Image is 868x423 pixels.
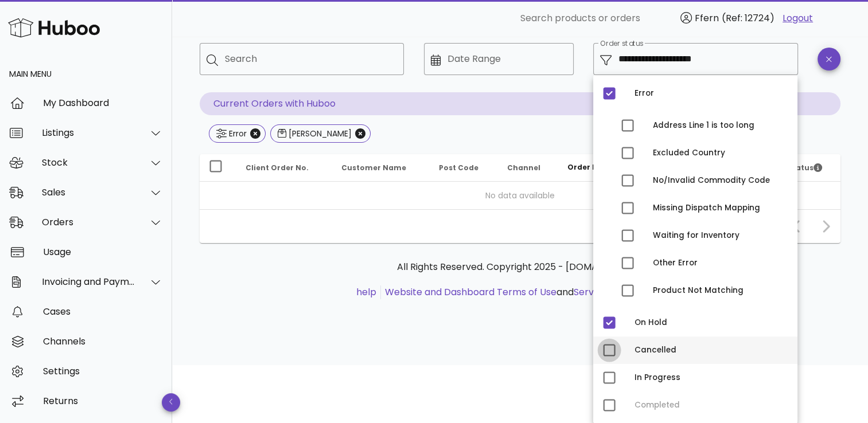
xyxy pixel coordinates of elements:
[8,15,100,40] img: Huboo Logo
[653,148,788,158] div: Excluded Country
[43,246,163,257] div: Usage
[250,128,260,139] button: Close
[355,128,365,139] button: Close
[653,121,788,130] div: Address Line 1 is too long
[236,154,332,182] th: Client Order No.
[653,203,788,213] div: Missing Dispatch Mapping
[635,346,788,355] div: Cancelled
[653,286,788,295] div: Product Not Matching
[635,89,788,98] div: Error
[635,318,788,327] div: On Hold
[439,163,478,173] span: Post Code
[574,285,698,299] a: Service Terms & Conditions
[42,127,135,138] div: Listings
[507,163,540,173] span: Channel
[788,163,822,173] span: Status
[653,176,788,185] div: No/Invalid Commodity Code
[653,258,788,268] div: Other Error
[653,231,788,240] div: Waiting for Inventory
[42,187,135,198] div: Sales
[722,11,774,25] span: (Ref: 12724)
[341,163,406,173] span: Customer Name
[430,154,498,182] th: Post Code
[43,366,163,377] div: Settings
[209,260,831,274] p: All Rights Reserved. Copyright 2025 - [DOMAIN_NAME]
[43,336,163,347] div: Channels
[635,373,788,382] div: In Progress
[43,306,163,317] div: Cases
[200,92,840,115] p: Current Orders with Huboo
[695,11,719,25] span: Ffern
[497,154,558,182] th: Channel
[567,162,611,172] span: Order Date
[600,40,643,48] label: Order status
[246,163,309,173] span: Client Order No.
[356,285,376,299] a: help
[385,285,556,299] a: Website and Dashboard Terms of Use
[783,11,813,25] a: Logout
[43,97,163,108] div: My Dashboard
[332,154,430,182] th: Customer Name
[42,157,135,168] div: Stock
[42,217,135,228] div: Orders
[42,276,135,287] div: Invoicing and Payments
[779,154,840,182] th: Status
[286,128,352,139] div: [PERSON_NAME]
[43,395,163,406] div: Returns
[381,285,698,299] li: and
[558,154,643,182] th: Order Date: Sorted descending. Activate to remove sorting.
[200,182,840,209] td: No data available
[227,128,247,139] div: Error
